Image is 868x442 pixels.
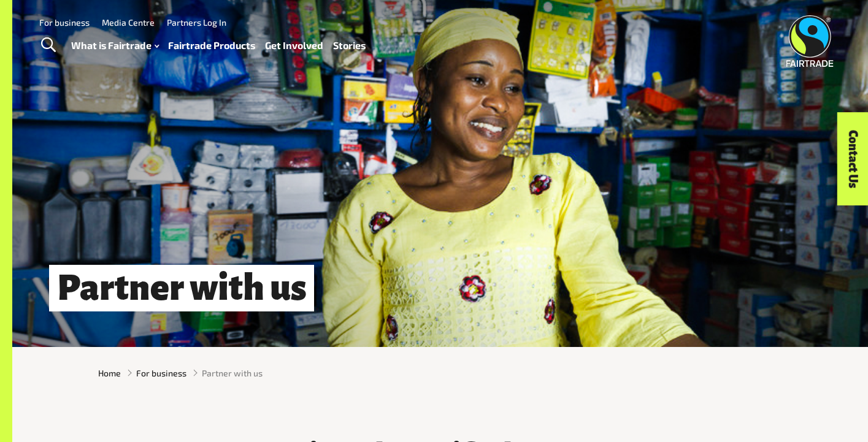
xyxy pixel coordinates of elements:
[49,265,314,312] h1: Partner with us
[168,37,255,55] a: Fairtrade Products
[33,30,63,61] a: Toggle Search
[102,17,155,28] a: Media Centre
[786,15,834,67] img: Fairtrade Australia New Zealand logo
[167,17,226,28] a: Partners Log In
[39,17,90,28] a: For business
[265,37,323,55] a: Get Involved
[333,37,366,55] a: Stories
[202,367,263,379] span: Partner with us
[136,367,186,379] a: For business
[98,367,121,379] a: Home
[71,37,159,55] a: What is Fairtrade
